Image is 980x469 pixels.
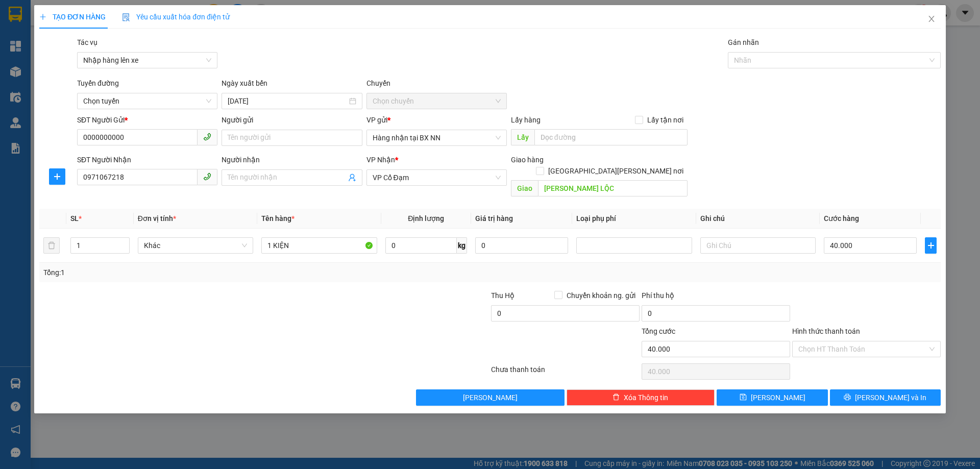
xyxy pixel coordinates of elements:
[567,389,715,406] button: deleteXóa Thông tin
[538,180,688,196] input: Dọc đường
[83,93,211,109] span: Chọn tuyến
[83,53,211,68] span: Nhập hàng lên xe
[642,290,790,305] div: Phí thu hộ
[408,214,444,223] span: Định lượng
[792,327,860,335] label: Hình thức thanh toán
[77,114,217,126] div: SĐT Người Gửi
[222,78,362,93] div: Ngày xuất bến
[643,114,688,126] span: Lấy tận nơi
[122,13,130,21] img: icon
[77,78,217,93] div: Tuyến đường
[373,170,501,185] span: VP Cổ Đạm
[50,172,65,181] span: plus
[203,172,211,181] span: phone
[416,389,565,406] button: [PERSON_NAME]
[77,154,217,165] div: SĐT Người Nhận
[740,393,747,402] span: save
[49,168,65,185] button: plus
[511,116,541,124] span: Lấy hàng
[511,129,534,145] span: Lấy
[366,78,507,93] div: Chuyến
[373,93,501,109] span: Chọn chuyến
[366,114,507,126] div: VP gửi
[917,5,946,34] button: Close
[717,389,827,406] button: save[PERSON_NAME]
[43,237,60,254] button: delete
[490,364,641,382] div: Chưa thanh toán
[39,13,46,20] span: plus
[612,393,620,402] span: delete
[544,165,688,177] span: [GEOGRAPHIC_DATA][PERSON_NAME] nơi
[728,38,759,46] label: Gán nhãn
[844,393,851,402] span: printer
[696,209,820,229] th: Ghi chú
[491,291,514,300] span: Thu Hộ
[562,290,640,301] span: Chuyển khoản ng. gửi
[925,241,936,250] span: plus
[824,214,859,223] span: Cước hàng
[43,267,378,278] div: Tổng: 1
[751,392,805,403] span: [PERSON_NAME]
[830,389,941,406] button: printer[PERSON_NAME] và In
[222,114,362,126] div: Người gửi
[855,392,926,403] span: [PERSON_NAME] và In
[624,392,668,403] span: Xóa Thông tin
[77,38,97,46] label: Tác vụ
[366,156,395,164] span: VP Nhận
[203,133,211,141] span: phone
[925,237,936,254] button: plus
[122,13,230,21] span: Yêu cầu xuất hóa đơn điện tử
[39,13,106,21] span: TẠO ĐƠN HÀNG
[534,129,688,145] input: Dọc đường
[70,214,79,223] span: SL
[511,180,538,196] span: Giao
[373,130,501,145] span: Hàng nhận tại BX NN
[228,95,347,107] input: 11/10/2025
[144,238,247,253] span: Khác
[138,214,176,223] span: Đơn vị tính
[475,237,568,254] input: 0
[642,327,675,335] span: Tổng cước
[457,237,467,254] span: kg
[700,237,816,254] input: Ghi Chú
[927,15,936,23] span: close
[261,214,295,223] span: Tên hàng
[348,174,356,182] span: user-add
[261,237,377,254] input: VD: Bàn, Ghế
[222,154,362,165] div: Người nhận
[463,392,518,403] span: [PERSON_NAME]
[475,214,513,223] span: Giá trị hàng
[572,209,696,229] th: Loại phụ phí
[511,156,544,164] span: Giao hàng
